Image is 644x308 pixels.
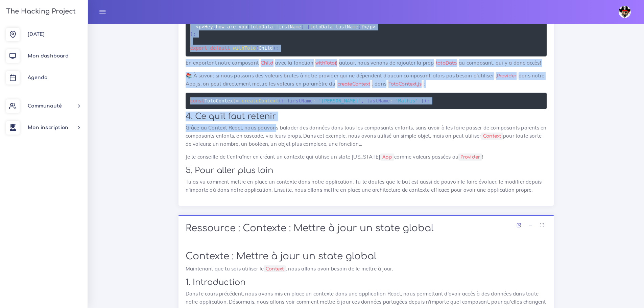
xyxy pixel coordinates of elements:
span: createContext [241,98,279,103]
span: firstName [287,98,313,103]
span: } [301,24,304,29]
span: '[PERSON_NAME]' [318,98,361,103]
h2: 5. Pour aller plus loin [186,166,547,175]
span: export [190,45,208,51]
span: Mon inscription [28,125,68,130]
span: } [421,98,424,103]
span: ) [190,31,193,37]
code: .Provider [494,72,519,79]
span: [DATE] [28,32,45,37]
code: TotoContext [190,97,432,104]
span: , [361,98,364,103]
span: : [390,98,392,103]
span: < [196,24,198,29]
span: { [247,24,250,29]
span: ( [256,45,258,51]
span: = [236,98,238,103]
span: ; [427,98,429,103]
span: ; [193,31,196,37]
span: ? [361,24,364,29]
span: Agenda [28,75,47,80]
p: Je te conseille de t'entraîner en créant un contexte qui utilise un state [US_STATE] comme valeur... [186,153,547,161]
code: TotoContext.js [386,80,424,88]
code: createContext [335,80,372,88]
span: lastName [367,98,389,103]
span: ) [424,98,427,103]
span: , [213,24,216,29]
p: Maintenant que tu sais utiliser le , nous allons avoir besoin de le mettre à jour. [186,265,547,273]
h2: 1. Introduction [186,278,547,287]
span: . [333,24,335,29]
p: Tu as vu comment mettre en place un contexte dans notre application. Tu te doutes que le but est ... [186,178,547,194]
code: Child [259,60,275,67]
p: 📚 À savoir: si nous passons des valeurs brutes à notre provider qui ne dépendent d'aucun composan... [186,72,547,88]
code: Context [481,133,503,140]
h3: The Hacking Project [4,8,76,15]
span: / [367,24,369,29]
code: totoData [434,60,459,67]
span: 'Mathis' [396,98,418,103]
h1: Contexte : Mettre à jour un state global [186,251,547,262]
span: ) [273,45,276,51]
span: < [364,24,367,29]
code: withToto() [314,60,339,67]
p: Grâce au Context React, nous pouvons balader des données dans tous les composants enfants, sans a... [186,124,547,148]
span: default [210,45,230,51]
span: . [273,24,276,29]
span: : [313,98,315,103]
code: Context [264,265,286,273]
span: > [373,24,375,29]
span: > [201,24,204,29]
span: withToto [233,45,256,51]
code: App [380,153,394,161]
p: En exportant notre composant avec la fonction autour, nous venons de rajouter la prop au composan... [186,59,547,67]
h1: Ressource : Contexte : Mettre à jour un state global [186,223,547,234]
span: { [281,98,284,103]
span: ( [279,98,281,103]
span: Mon dashboard [28,53,69,58]
code: Provider [458,153,482,161]
span: { [307,24,310,29]
img: avatar [619,6,631,18]
span: Communauté [28,103,62,109]
span: } [358,24,361,29]
h2: 4. Ce qu'il faut retenir [186,112,547,121]
span: const [190,98,205,103]
span: ; [276,45,278,51]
